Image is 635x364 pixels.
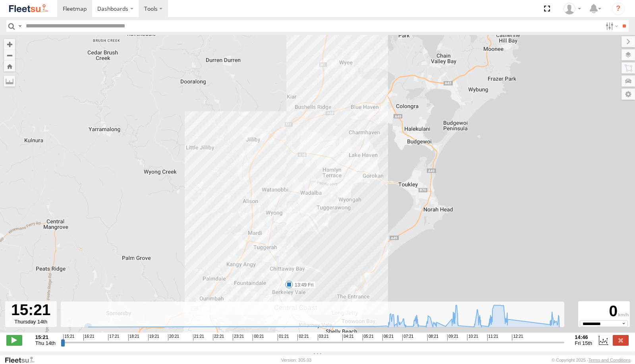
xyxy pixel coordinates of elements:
span: 20:21 [168,334,179,341]
div: James Cullen [561,3,584,15]
label: Search Query [17,20,23,32]
button: Zoom out [4,50,15,61]
span: 06:21 [382,334,394,341]
button: Zoom Home [4,61,15,72]
span: 02:21 [297,334,309,341]
label: Close [613,335,629,345]
div: 0 [579,302,629,320]
label: Measure [4,76,15,87]
span: 04:21 [342,334,353,341]
button: Zoom in [4,39,15,50]
span: 22:21 [213,334,224,341]
span: Fri 15th Aug 2025 [575,340,592,346]
strong: 14:46 [575,334,592,340]
span: 17:21 [108,334,119,341]
span: Thu 14th Aug 2025 [35,340,56,346]
i: ? [612,2,625,15]
span: 18:21 [128,334,139,341]
strong: 15:21 [35,334,56,340]
span: 03:21 [318,334,329,341]
label: Search Filter Options [602,20,620,32]
span: 08:21 [427,334,438,341]
a: Terms and Conditions [589,358,631,362]
label: 13:49 Fri [289,281,316,288]
img: fleetsu-logo-horizontal.svg [8,3,49,14]
span: 15:21 [63,334,74,341]
div: © Copyright 2025 - [552,358,631,362]
span: 11:21 [487,334,498,341]
label: Map Settings [621,89,635,100]
span: 21:21 [193,334,204,341]
label: Play/Stop [6,335,22,345]
span: 10:21 [467,334,478,341]
span: 23:21 [233,334,244,341]
a: Visit our Website [4,356,41,364]
span: 12:21 [512,334,523,341]
span: 00:21 [253,334,264,341]
span: 19:21 [148,334,159,341]
span: 07:21 [402,334,413,341]
span: 16:21 [83,334,95,341]
span: 09:21 [447,334,458,341]
span: 05:21 [363,334,374,341]
span: 01:21 [278,334,289,341]
div: Version: 305.03 [281,358,311,362]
